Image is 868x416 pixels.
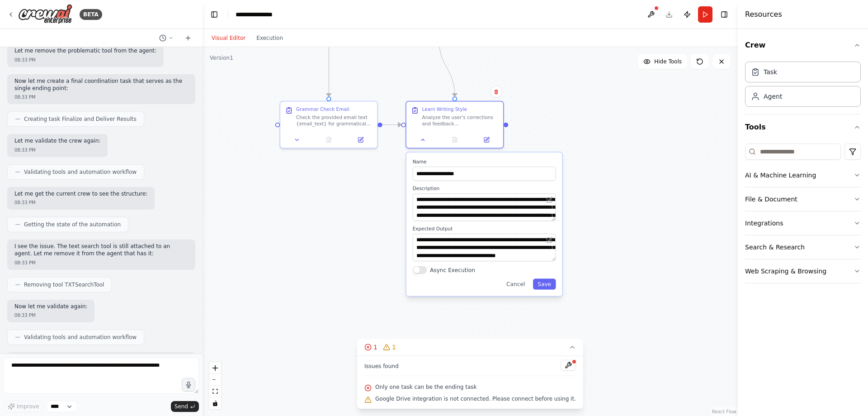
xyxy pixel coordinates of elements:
[375,395,576,402] span: Google Drive integration is not connected. Please connect before using it.
[208,8,221,21] button: Hide left sidebar
[745,58,861,114] div: Crew
[181,33,195,43] button: Start a new chat
[236,10,281,19] nav: breadcrumb
[156,33,177,43] button: Switch to previous chat
[545,235,554,245] button: Open in editor
[422,114,499,127] div: Analyze the user's corrections and feedback {corrections_data} to build and update a personalized...
[209,362,221,409] div: React Flow controls
[14,94,188,100] div: 08:33 PM
[14,57,156,63] div: 08:33 PM
[80,9,102,20] div: BETA
[413,226,556,232] label: Expected Output
[279,101,378,148] div: Grammar Check EmailCheck the provided email text {email_text} for grammatical errors, punctuation...
[325,39,333,96] g: Edge from 569f895f-268e-4e4e-a604-d4c48a224cdf to 6051b7d5-681f-4fa7-9a43-bfcf869434a1
[14,48,156,55] p: Let me remove the problematic tool from the agent:
[745,187,861,211] button: File & Document
[422,106,467,113] div: Learn Writing Style
[210,54,233,62] div: Version 1
[209,374,221,386] button: zoom out
[413,159,556,165] label: Name
[14,78,188,92] p: Now let me create a final coordination task that serves as the single ending point:
[745,235,861,259] button: Search & Research
[4,401,43,412] button: Improve
[533,278,556,289] button: Save
[357,339,583,356] button: 11
[712,409,736,414] a: React Flow attribution
[406,101,504,148] div: Learn Writing StyleAnalyze the user's corrections and feedback {corrections_data} to build and up...
[209,362,221,374] button: zoom in
[296,114,373,127] div: Check the provided email text {email_text} for grammatical errors, punctuation issues, and clarit...
[745,115,861,140] button: Tools
[17,403,39,410] span: Improve
[14,303,87,311] p: Now let me validate again:
[392,343,396,352] span: 1
[745,33,861,58] button: Crew
[764,67,777,77] div: Task
[764,92,782,101] div: Agent
[473,135,500,145] button: Open in side panel
[251,33,288,43] button: Execution
[209,397,221,409] button: toggle interactivity
[413,186,556,192] label: Description
[24,221,121,228] span: Getting the state of the automation
[14,138,100,145] p: Let me validate the crew again:
[312,135,345,145] button: No output available
[24,168,137,176] span: Validating tools and automation workflow
[545,195,554,205] button: Open in editor
[430,266,475,274] label: Async Execution
[502,278,530,289] button: Cancel
[638,54,687,69] button: Hide Tools
[745,259,861,283] button: Web Scraping & Browsing
[347,135,374,145] button: Open in side panel
[14,147,100,153] div: 08:33 PM
[654,58,682,65] span: Hide Tools
[18,4,72,24] img: Logo
[296,106,349,113] div: Grammar Check Email
[24,115,137,123] span: Creating task Finalize and Deliver Results
[373,343,377,352] span: 1
[14,259,188,266] div: 08:33 PM
[14,243,188,257] p: I see the issue. The text search tool is still attached to an agent. Let me remove it from the ag...
[718,8,731,21] button: Hide right sidebar
[438,135,472,145] button: No output available
[14,191,147,198] p: Let me get the current crew to see the structure:
[24,334,137,341] span: Validating tools and automation workflow
[171,401,199,412] button: Send
[364,363,399,370] span: Issues found
[435,39,458,96] g: Edge from 6f0ff7bd-34f8-41cb-a1d9-5133b7b5785a to 5c149a3b-5eec-40e7-b381-4d1a8210b1e6
[382,121,401,129] g: Edge from 6051b7d5-681f-4fa7-9a43-bfcf869434a1 to 5c149a3b-5eec-40e7-b381-4d1a8210b1e6
[14,312,87,319] div: 08:33 PM
[182,378,195,392] button: Click to speak your automation idea
[745,9,782,20] h4: Resources
[209,386,221,397] button: fit view
[206,33,251,43] button: Visual Editor
[745,211,861,235] button: Integrations
[745,163,861,187] button: AI & Machine Learning
[14,199,147,206] div: 08:33 PM
[745,140,861,291] div: Tools
[491,86,502,98] button: Delete node
[175,403,188,410] span: Send
[375,383,476,391] span: Only one task can be the ending task
[24,281,104,288] span: Removing tool TXTSearchTool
